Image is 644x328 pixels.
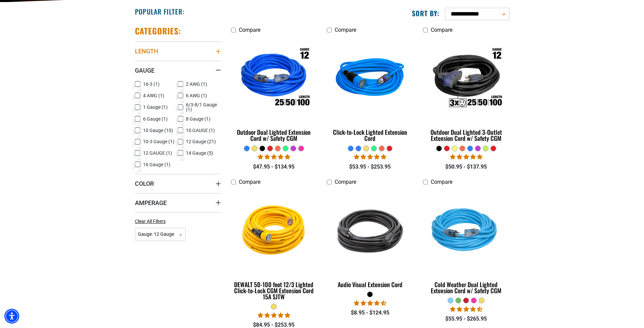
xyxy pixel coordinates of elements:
[423,163,509,171] div: $50.95 - $137.95
[4,309,19,324] div: Accessibility Menu
[327,129,413,141] div: Click-to-Lock Lighted Extension Cord
[135,199,167,207] span: Amperage
[335,179,356,185] span: Compare
[143,128,173,133] span: 10 Gauge (10)
[135,193,221,212] summary: Amperage
[231,129,317,141] div: Outdoor Dual Lighted Extension Cord w/ Safety CGM
[424,40,509,118] img: Outdoor Dual Lighted 3-Outlet Extension Cord w/ Safety CGM
[450,306,482,312] span: 4.62 stars
[328,40,413,118] img: blue
[135,47,158,55] span: Length
[186,128,215,133] span: 10 GAUGE (1)
[135,219,166,224] span: Clear All Filters
[143,162,170,167] span: 16 Gauge (1)
[327,281,413,287] div: Audio Visual Extension Cord
[186,151,213,155] span: 14 Gauge (5)
[135,26,181,36] h2: Categories:
[231,36,317,145] a: Outdoor Dual Lighted Extension Cord w/ Safety CGM Outdoor Dual Lighted Extension Cord w/ Safety CGM
[327,309,413,317] div: $8.95 - $124.95
[186,93,207,98] span: 6 AWG (1)
[135,42,221,60] summary: Length
[431,179,452,185] span: Compare
[186,139,216,144] span: 12 Gauge (21)
[135,174,221,193] summary: Color
[258,154,290,160] span: 4.81 stars
[135,67,155,74] span: Gauge
[143,82,160,86] span: 16-3 (1)
[431,27,452,33] span: Compare
[258,312,290,319] span: 4.84 stars
[231,192,316,270] img: DEWALT 50-100 foot 12/3 Lighted Click-to-Lock CGM Extension Cord 15A SJTW
[239,179,260,185] span: Compare
[424,192,509,270] img: Light Blue
[354,300,386,306] span: 4.71 stars
[335,27,356,33] span: Compare
[231,40,316,118] img: Outdoor Dual Lighted Extension Cord w/ Safety CGM
[231,281,317,300] div: DEWALT 50-100 foot 12/3 Lighted Click-to-Lock CGM Extension Cord 15A SJTW
[423,315,509,323] div: $55.95 - $265.95
[327,36,413,145] a: blue Click-to-Lock Lighted Extension Cord
[143,117,168,121] span: 6 Gauge (1)
[186,117,211,121] span: 8 Gauge (1)
[143,139,174,144] span: 10-3 Gauge (1)
[135,231,186,237] a: Gauge: 12 Gauge
[354,154,386,160] span: 4.87 stars
[327,189,413,292] a: black Audio Visual Extension Cord
[143,93,164,98] span: 4 AWG (1)
[423,281,509,294] div: Cold Weather Dual Lighted Extension Cord w/ Safety CGM
[135,61,221,80] summary: Gauge
[328,192,413,270] img: black
[239,27,260,33] span: Compare
[423,189,509,298] a: Light Blue Cold Weather Dual Lighted Extension Cord w/ Safety CGM
[423,36,509,145] a: Outdoor Dual Lighted 3-Outlet Extension Cord w/ Safety CGM Outdoor Dual Lighted 3-Outlet Extensio...
[186,82,207,86] span: 2 AWG (1)
[135,180,154,187] span: Color
[143,105,168,109] span: 1 Gauge (1)
[135,7,185,16] h2: Popular Filter:
[423,129,509,141] div: Outdoor Dual Lighted 3-Outlet Extension Cord w/ Safety CGM
[450,154,482,160] span: 4.80 stars
[143,151,172,155] span: 12 GAUGE (1)
[327,163,413,171] div: $53.95 - $253.95
[231,163,317,171] div: $47.95 - $134.95
[412,9,440,18] label: Sort by:
[186,102,218,112] span: 6/3-8/1 Gauge (1)
[231,189,317,304] a: DEWALT 50-100 foot 12/3 Lighted Click-to-Lock CGM Extension Cord 15A SJTW DEWALT 50-100 foot 12/3...
[135,228,186,241] span: Gauge: 12 Gauge
[135,218,168,225] a: Clear All Filters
